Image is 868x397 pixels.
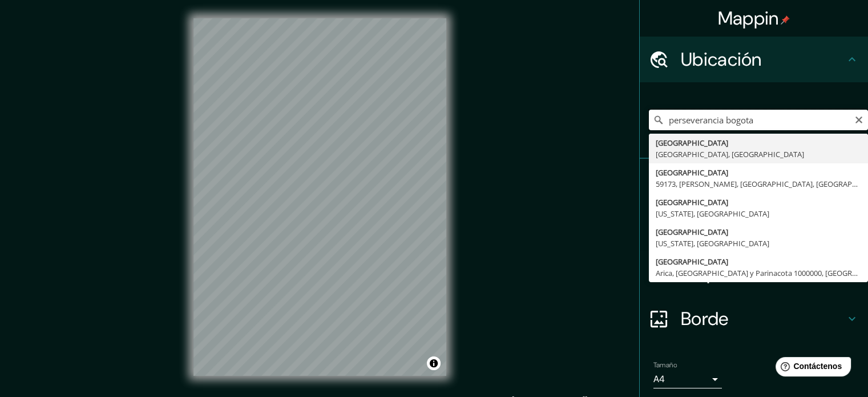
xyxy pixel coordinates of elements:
[718,6,779,30] font: Mappin
[656,138,728,148] font: [GEOGRAPHIC_DATA]
[656,256,728,267] font: [GEOGRAPHIC_DATA]
[427,356,441,370] button: Activar o desactivar atribución
[649,110,868,130] input: Elige tu ciudad o zona
[681,307,729,331] font: Borde
[766,352,855,384] iframe: Lanzador de widgets de ayuda
[640,159,868,204] div: Patas
[193,18,446,376] canvas: Mapa
[656,149,804,159] font: [GEOGRAPHIC_DATA], [GEOGRAPHIC_DATA]
[656,238,769,248] font: [US_STATE], [GEOGRAPHIC_DATA]
[781,15,790,25] img: pin-icon.png
[640,296,868,342] div: Borde
[656,208,769,219] font: [US_STATE], [GEOGRAPHIC_DATA]
[640,37,868,82] div: Ubicación
[640,204,868,250] div: Estilo
[656,197,728,207] font: [GEOGRAPHIC_DATA]
[653,360,677,370] font: Tamaño
[854,114,863,125] button: Claro
[653,370,722,388] div: A4
[640,250,868,296] div: Disposición
[656,167,728,178] font: [GEOGRAPHIC_DATA]
[656,227,728,237] font: [GEOGRAPHIC_DATA]
[653,373,665,385] font: A4
[681,47,762,71] font: Ubicación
